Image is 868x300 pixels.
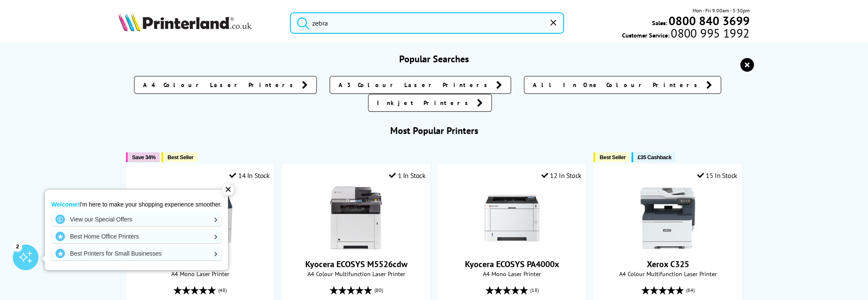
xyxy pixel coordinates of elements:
a: Best Printers for Small Businesses [51,247,222,260]
span: A4 Colour Multifunction Laser Printer [286,270,425,278]
a: All In One Colour Printers [524,76,721,94]
a: View our Special Offers [51,213,222,226]
strong: Welcome! [51,201,79,208]
span: (80) [374,282,383,298]
span: A4 Colour Laser Printers [143,81,298,89]
a: Kyocera ECOSYS M5526cdw [324,243,388,252]
a: Inkjet Printers [368,94,492,112]
input: Searc [290,12,564,34]
a: Kyocera ECOSYS PA4000x [480,243,544,252]
span: Sales: [652,19,667,27]
h3: Most Popular Printers [118,125,749,137]
span: A4 Mono Laser Printer [442,270,581,278]
span: Save 34% [132,154,155,160]
a: 0800 840 3699 [667,17,750,25]
div: 15 In Stock [697,171,737,180]
div: 2 [13,242,22,251]
a: A3 Colour Laser Printers [330,76,511,94]
p: I'm here to make your shopping experience smoother. [51,201,222,208]
button: Save 34% [126,152,160,162]
a: Printerland Logo [118,13,279,33]
img: Xerox C325 [636,186,700,250]
span: A4 Mono Laser Printer [131,270,269,278]
span: Best Seller [599,154,625,160]
span: (84) [686,282,695,298]
span: £35 Cashback [637,154,671,160]
a: Xerox C325 [636,243,700,252]
span: Customer Service: [622,29,749,39]
a: Xerox C325 [647,259,689,270]
div: 1 In Stock [389,171,426,180]
span: All In One Colour Printers [533,81,702,89]
img: Kyocera ECOSYS PA4000x [480,186,544,250]
button: Best Seller [593,152,630,162]
span: A3 Colour Laser Printers [339,81,492,89]
a: Best Home Office Printers [51,230,222,243]
button: £35 Cashback [631,152,675,162]
img: Kyocera ECOSYS M5526cdw [324,186,388,250]
span: (18) [530,282,539,298]
div: 14 In Stock [229,171,269,180]
span: Inkjet Printers [377,99,473,107]
b: 0800 840 3699 [669,13,750,29]
span: A4 Colour Multifunction Laser Printer [598,270,737,278]
img: Printerland Logo [118,13,251,32]
h3: Popular Searches [118,53,749,65]
div: ✕ [222,183,234,195]
span: Best Seller [167,154,193,160]
a: Kyocera ECOSYS PA4000x [465,259,559,270]
a: A4 Colour Laser Printers [134,76,317,94]
span: (48) [218,282,227,298]
button: Best Seller [161,152,198,162]
span: 0800 995 1992 [669,29,749,37]
a: Kyocera ECOSYS M5526cdw [305,259,407,270]
span: Mon - Fri 9:00am - 5:30pm [693,6,750,15]
div: 12 In Stock [541,171,581,180]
